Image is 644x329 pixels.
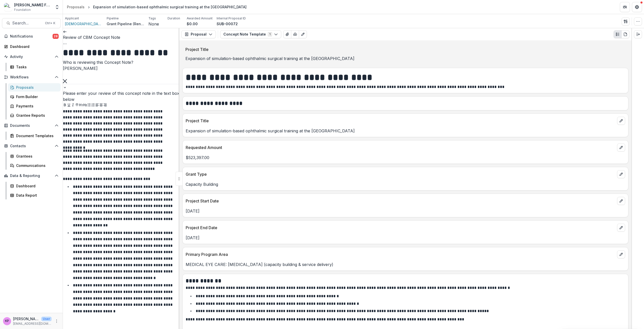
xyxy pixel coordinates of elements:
button: Open Workflows [2,73,61,81]
p: Who is reviewing this Concept Note? [63,59,179,65]
a: Document Templates [8,132,61,140]
button: Ordered List [91,102,95,108]
button: Italicize [71,102,75,108]
p: Awarded Amount [187,16,213,21]
button: Align Left [95,102,99,108]
div: Proposals [67,4,85,10]
div: Communications [16,163,57,168]
div: Payments [16,103,57,109]
button: edit [617,170,625,178]
button: Strike [75,102,79,108]
div: Expansion of simulation-based ophthalmic surgical training at the [GEOGRAPHIC_DATA] [93,4,247,10]
a: Payments [8,102,61,110]
p: Grant Pipeline (Renewals) [107,21,144,26]
div: Tasks [16,64,57,70]
p: User [41,317,52,321]
button: Proposal [181,30,216,38]
p: Duration [168,16,180,21]
button: Open Activity [2,53,61,61]
button: edit [617,117,625,125]
button: edit [617,143,625,152]
p: Project Start Date [186,198,615,204]
button: More [54,318,60,324]
button: Heading 1 [79,102,83,108]
a: Proposals [8,83,61,92]
p: Project End Date [186,225,615,231]
a: Grantees [8,152,61,160]
p: Internal Proposal ID [217,16,246,21]
button: Expand right [634,30,642,38]
div: [PERSON_NAME] [63,65,179,71]
div: Form Builder [16,94,57,99]
div: Khanh Phan [5,319,9,323]
p: $523,397.00 [186,155,625,161]
span: Notifications [10,34,53,39]
p: Requested Amount [186,144,615,151]
a: [DEMOGRAPHIC_DATA] Blind Mission International, Inc. (CBM) [65,21,103,26]
button: Get Help [632,2,642,12]
span: Contacts [10,144,53,148]
button: Open Contacts [2,142,61,150]
span: 28 [53,34,59,39]
span: Documents [10,124,53,128]
div: Grantee Reports [16,113,57,118]
p: Project Title [186,118,615,124]
button: Bold [63,102,67,108]
div: [PERSON_NAME] Fund for the Blind [14,2,52,8]
a: Proposals [65,3,87,11]
button: Open entity switcher [54,2,61,12]
a: Grantee Reports [8,111,61,119]
div: Document Templates [16,133,57,138]
p: Tags [148,16,156,21]
a: Data Report [8,191,61,199]
span: Activity [10,55,53,59]
a: Tasks [8,63,61,71]
p: [DATE] [186,235,625,241]
p: [PERSON_NAME] [13,316,39,321]
p: Grant Type [186,171,615,177]
button: View Attached Files [283,30,291,38]
button: PDF view [621,30,629,38]
span: Data & Reporting [10,174,53,178]
p: $0.00 [187,21,198,26]
button: edit [617,197,625,205]
p: [DATE] [186,208,625,214]
p: Capacity Building [186,181,625,187]
p: MEDICAL EYE CARE: [MEDICAL_DATA] (capacity building & service delivery) [186,261,625,267]
button: Edit as form [299,30,307,38]
a: Communications [8,161,61,170]
p: Primary Program Area [186,251,615,257]
p: None [148,21,159,27]
a: Dashboard [2,42,61,51]
button: Underline [67,102,71,108]
a: Form Builder [8,93,61,101]
button: edit [617,250,625,258]
a: Project TitleExpansion of simulation-based ophthalmic surgical training at the [GEOGRAPHIC_DATA] [182,43,628,62]
button: Open Data & Reporting [2,172,61,180]
a: Dashboard [8,182,61,190]
div: Clear selected options [63,78,179,84]
button: Search... [2,18,61,28]
p: Applicant [65,16,79,21]
p: SUB-00072 [217,21,238,26]
nav: breadcrumb [65,3,249,11]
button: Notifications28 [2,32,61,40]
p: Pipeline [107,16,119,21]
button: Open Documents [2,122,61,130]
div: Grantees [16,154,57,159]
p: Expansion of simulation-based ophthalmic surgical training at the [GEOGRAPHIC_DATA] [185,55,625,62]
button: Align Right [103,102,107,108]
h3: Review of CBM Concept Note [63,34,179,40]
button: Partners [620,2,630,12]
button: Options [63,40,67,46]
div: Proposals [16,85,57,90]
button: Heading 2 [83,102,87,108]
button: Plaintext view [614,30,622,38]
p: Project Title [185,46,623,52]
div: Data Report [16,193,57,198]
div: Ctrl + K [44,20,56,26]
button: Concept Note Template1 [220,30,281,38]
p: Please enter your review of this concept note in the text box below [63,90,179,102]
div: Dashboard [16,183,57,189]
